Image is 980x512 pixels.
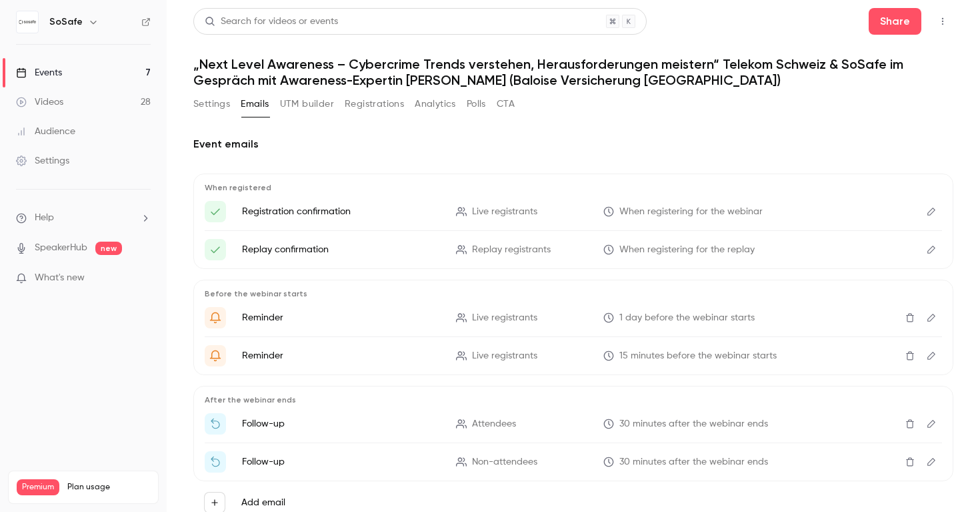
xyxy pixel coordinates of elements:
[280,93,334,115] button: UTM builder
[17,11,38,33] img: SoSafe
[921,239,942,260] button: Edit
[921,201,942,222] button: Edit
[619,311,755,325] span: 1 day before the webinar starts
[472,455,537,469] span: Non-attendees
[205,307,942,328] li: Tomorrow is the Day! {{ event_name }}
[242,205,440,218] p: Registration confirmation
[619,455,768,469] span: 30 minutes after the webinar ends
[205,288,942,299] p: Before the webinar starts
[899,345,921,366] button: Delete
[472,205,537,219] span: Live registrants
[345,93,404,115] button: Registrations
[869,8,921,35] button: Share
[16,95,63,109] div: Videos
[17,479,59,495] span: Premium
[921,413,942,435] button: Edit
[35,241,87,255] a: SpeakerHub
[899,307,921,328] button: Delete
[35,271,85,285] span: What's new
[205,345,942,366] li: We're About to Start! ⏰ - {{ event_name }}
[415,93,456,115] button: Analytics
[193,136,953,152] h2: Event emails
[467,93,486,115] button: Polls
[619,243,755,257] span: When registering for the replay
[16,125,75,138] div: Audience
[921,451,942,473] button: Edit
[921,307,942,328] button: Edit
[135,272,151,284] iframe: Noticeable Trigger
[205,182,942,193] p: When registered
[241,496,285,509] label: Add email
[472,311,537,325] span: Live registrants
[205,451,942,473] li: We Missed You! Here's the Replay 🔄 - {{ event_name }}
[242,349,440,362] p: Reminder
[619,349,777,363] span: 15 minutes before the webinar starts
[472,243,551,257] span: Replay registrants
[193,93,230,115] button: Settings
[899,413,921,435] button: Delete
[619,417,768,431] span: 30 minutes after the webinar ends
[193,56,953,88] h1: „Next Level Awareness – Cybercrime Trends verstehen, Herausforderungen meistern“ Telekom Schweiz ...
[205,413,942,435] li: Thanks for Joining! 🙌&nbsp; - {{ event_name }}
[16,66,62,79] div: Events
[35,211,54,225] span: Help
[205,239,942,260] li: Here's your access link to see the replay of {{ event_name }}!
[205,395,942,405] p: After the webinar ends
[49,15,83,29] h6: SoSafe
[16,211,151,225] li: help-dropdown-opener
[921,345,942,366] button: Edit
[619,205,763,219] span: When registering for the webinar
[242,417,440,431] p: Follow-up
[16,154,69,168] div: Settings
[899,451,921,473] button: Delete
[95,242,122,255] span: new
[242,243,440,256] p: Replay confirmation
[67,482,150,493] span: Plan usage
[205,201,942,222] li: You're Registered! 🎉 - {{ event_name }}
[242,311,440,324] p: Reminder
[242,455,440,469] p: Follow-up
[205,15,338,29] div: Search for videos or events
[472,417,516,431] span: Attendees
[472,349,537,363] span: Live registrants
[241,93,269,115] button: Emails
[497,93,515,115] button: CTA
